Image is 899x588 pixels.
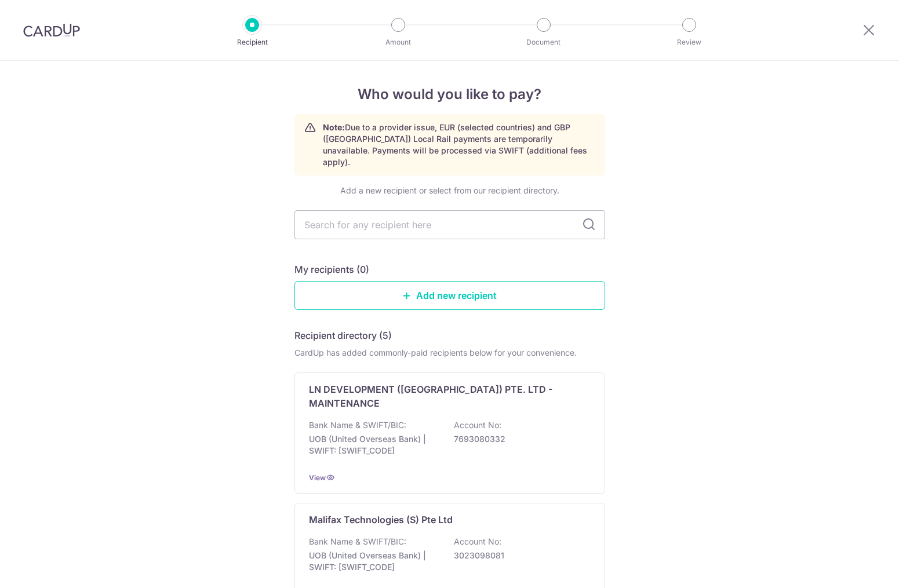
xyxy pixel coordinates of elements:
[309,513,453,527] p: Malifax Technologies (S) Pte Ltd
[454,550,584,561] p: 3023098081
[323,122,345,132] strong: Note:
[646,36,732,48] p: Review
[309,433,439,456] p: UOB (United Overseas Bank) | SWIFT: [SWIFT_CODE]
[209,36,295,48] p: Recipient
[294,347,605,359] div: CardUp has added commonly-paid recipients below for your convenience.
[309,473,326,482] a: View
[294,210,605,239] input: Search for any recipient here
[309,382,577,410] p: LN DEVELOPMENT ([GEOGRAPHIC_DATA]) PTE. LTD - MAINTENANCE
[355,36,441,48] p: Amount
[23,23,80,37] img: CardUp
[501,36,587,48] p: Document
[454,536,501,547] p: Account No:
[294,185,605,196] div: Add a new recipient or select from our recipient directory.
[309,419,406,431] p: Bank Name & SWIFT/BIC:
[309,536,406,547] p: Bank Name & SWIFT/BIC:
[454,433,584,445] p: 7693080332
[309,550,439,573] p: UOB (United Overseas Bank) | SWIFT: [SWIFT_CODE]
[294,281,605,310] a: Add new recipient
[294,328,392,342] h5: Recipient directory (5)
[323,122,595,168] p: Due to a provider issue, EUR (selected countries) and GBP ([GEOGRAPHIC_DATA]) Local Rail payments...
[294,84,605,105] h4: Who would you like to pay?
[294,262,369,276] h5: My recipients (0)
[454,419,501,431] p: Account No:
